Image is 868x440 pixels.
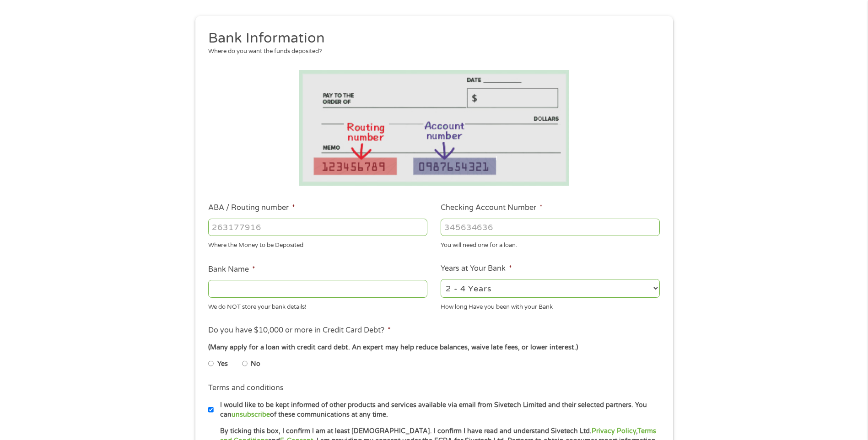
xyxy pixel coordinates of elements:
[592,427,636,435] a: Privacy Policy
[208,299,427,311] div: We do NOT store your bank details!
[441,264,512,274] label: Years at Your Bank
[208,29,653,48] h2: Bank Information
[299,70,570,186] img: Routing number location
[208,265,255,274] label: Bank Name
[208,238,427,250] div: Where the Money to be Deposited
[217,359,228,369] label: Yes
[441,299,660,311] div: How long Have you been with your Bank
[208,219,427,236] input: 263177916
[232,411,270,419] a: unsubscribe
[214,400,663,420] label: I would like to be kept informed of other products and services available via email from Sivetech...
[441,219,660,236] input: 345634636
[208,47,653,56] div: Where do you want the funds deposited?
[441,238,660,250] div: You will need one for a loan.
[208,343,659,353] div: (Many apply for a loan with credit card debt. An expert may help reduce balances, waive late fees...
[208,383,284,393] label: Terms and conditions
[251,359,260,369] label: No
[208,203,295,213] label: ABA / Routing number
[208,326,391,335] label: Do you have $10,000 or more in Credit Card Debt?
[441,203,543,213] label: Checking Account Number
